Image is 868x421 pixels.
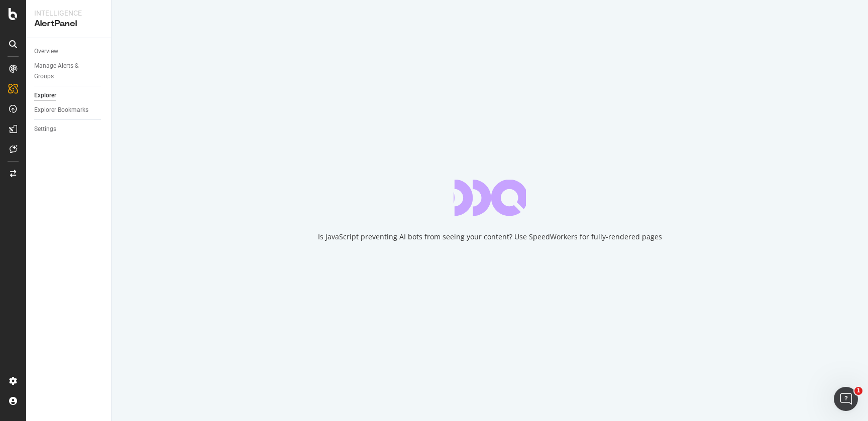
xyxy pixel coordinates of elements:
div: animation [454,180,526,216]
a: Overview [34,46,104,57]
a: Explorer [34,90,104,101]
div: Explorer Bookmarks [34,105,88,115]
div: AlertPanel [34,18,103,30]
span: 1 [854,387,862,395]
div: Intelligence [34,8,103,18]
div: Explorer [34,90,56,101]
div: Manage Alerts & Groups [34,61,94,82]
a: Explorer Bookmarks [34,105,104,115]
iframe: Intercom live chat [834,387,858,411]
div: Settings [34,124,56,134]
div: Is JavaScript preventing AI bots from seeing your content? Use SpeedWorkers for fully-rendered pages [318,232,662,242]
div: Overview [34,46,58,57]
a: Manage Alerts & Groups [34,61,104,82]
a: Settings [34,124,104,134]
